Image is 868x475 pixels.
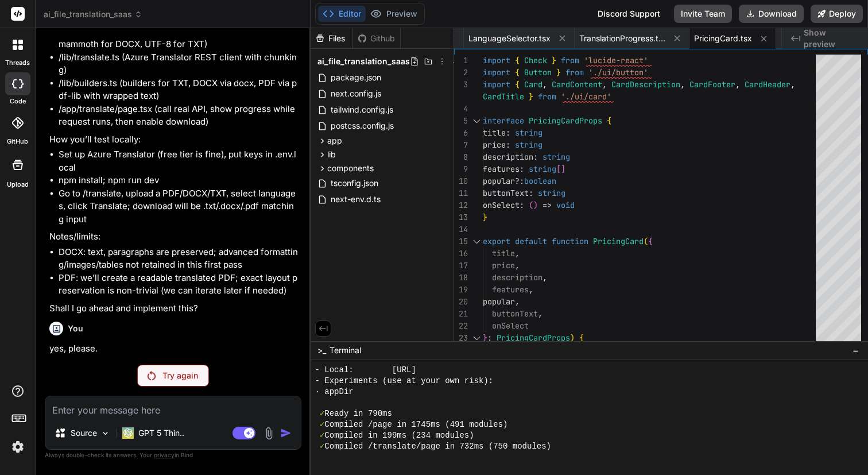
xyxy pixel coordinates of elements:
div: 14 [454,223,468,235]
span: next-env.d.ts [330,192,382,206]
span: , [538,308,542,319]
span: - Experiments (use at your own risk): [315,376,494,387]
div: 22 [454,320,468,332]
span: ✓ [320,419,324,430]
div: 9 [454,163,468,175]
span: Compiled /page in 1745ms (491 modules) [324,419,507,430]
span: price [492,260,515,271]
span: LanguageSelector.tsx [468,33,551,44]
div: 7 [454,139,468,151]
span: TranslationProgress.tsx [579,33,665,44]
li: /lib/translate.ts (Azure Translator REST client with chunking) [59,51,299,77]
span: { [515,55,520,65]
div: 10 [454,175,468,187]
span: string [538,188,565,198]
span: ) [533,200,538,210]
span: from [561,55,579,65]
span: components [327,163,374,174]
label: threads [5,58,30,68]
span: PricingCard [593,236,644,246]
span: , [790,79,795,90]
p: GPT 5 Thin.. [138,427,184,439]
div: 3 [454,79,468,91]
span: CardTitle [483,91,524,102]
div: Click to collapse the range. [469,115,484,127]
span: PricingCard.tsx [694,33,752,44]
span: price [483,140,506,150]
span: , [735,79,740,90]
span: , [529,284,533,295]
span: [ [556,164,561,174]
li: npm install; npm run dev [59,174,299,187]
div: 19 [454,284,468,296]
span: : [533,152,538,162]
div: 23 [454,332,468,344]
span: , [602,79,607,90]
p: Source [71,427,97,439]
span: , [515,248,520,258]
span: } [552,55,556,65]
li: Set up Azure Translator (free tier is fine), put keys in .env.local [59,148,299,174]
span: : [520,200,524,210]
span: interface [483,115,524,126]
div: 1 [454,55,468,67]
span: · appDir [315,387,354,397]
span: string [529,164,556,174]
p: Notes/limits: [49,230,299,244]
button: Editor [318,6,366,22]
span: { [515,67,520,78]
div: 5 [454,115,468,127]
span: : [487,333,492,343]
span: Ready in 790ms [324,408,392,419]
span: , [680,79,685,90]
span: tsconfig.json [330,176,379,190]
span: , [515,260,520,271]
span: app [327,135,342,146]
h6: You [68,323,83,334]
span: { [515,79,520,90]
div: 2 [454,67,468,79]
label: GitHub [7,137,28,146]
span: title [483,128,506,138]
span: onSelect [492,320,529,331]
span: ✓ [320,408,324,419]
span: './ui/card' [561,91,611,102]
span: : [506,128,510,138]
span: ✓ [320,430,324,441]
div: Click to collapse the range. [469,235,484,248]
span: } [483,212,487,222]
span: >_ [317,345,326,356]
li: /lib/extract.ts (detect type, extract text: pdf-parse for PDF, mammoth for DOCX, UTF-8 for TXT) [59,25,299,51]
span: popular [483,296,515,307]
span: export [483,236,510,246]
span: : [506,140,510,150]
span: { [579,333,584,343]
span: ai_file_translation_saas [317,56,410,67]
span: { [648,236,653,246]
span: ai_file_translation_saas [44,9,142,20]
span: features [492,284,529,295]
span: ( [644,236,648,246]
span: features [483,164,520,174]
li: /app/translate/page.tsx (call real API, show progress while request runs, then enable download) [59,103,299,129]
span: 'lucide-react' [584,55,648,65]
span: } [529,91,533,102]
label: Upload [7,180,29,190]
div: 6 [454,127,468,139]
span: page.tsx [781,33,814,44]
span: description [492,272,542,283]
span: PricingCardProps [529,115,602,126]
span: ( [529,200,533,210]
span: , [515,296,520,307]
span: void [556,200,575,210]
li: Go to /translate, upload a PDF/DOCX/TXT, select languages, click Translate; download will be .txt... [59,187,299,226]
span: : [520,164,524,174]
button: − [850,341,861,360]
span: Compiled /translate/page in 732ms (750 modules) [324,441,551,452]
button: Preview [366,6,422,22]
span: CardFooter [689,79,735,90]
span: default [515,236,547,246]
span: string [515,140,542,150]
span: { [607,115,611,126]
button: Invite Team [674,5,732,23]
